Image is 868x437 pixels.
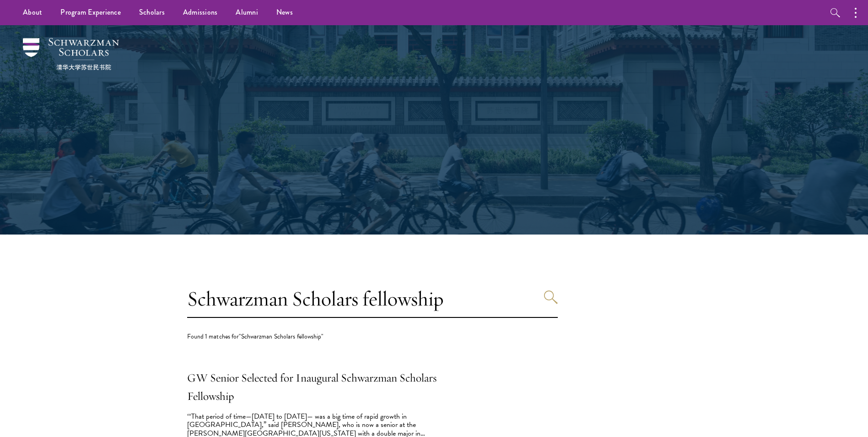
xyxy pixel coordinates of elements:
img: Schwarzman Scholars [23,38,119,70]
span: "Schwarzman Scholars fellowship" [239,332,323,341]
div: Found 1 matches for [187,332,558,341]
input: Search [187,280,558,318]
button: Search [544,290,558,304]
h2: GW Senior Selected for Inaugural Schwarzman Scholars Fellowship [187,369,450,405]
